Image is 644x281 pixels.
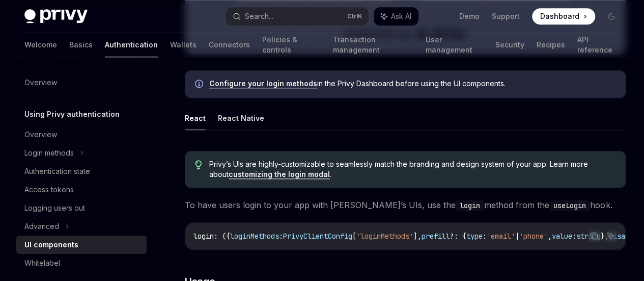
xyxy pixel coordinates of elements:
[16,199,147,217] a: Logging users out
[185,106,206,130] button: React
[374,7,418,25] button: Ask AI
[450,232,466,241] span: ?: {
[209,79,317,88] a: Configure your login methods
[24,76,57,89] div: Overview
[356,232,413,241] span: 'loginMethods'
[24,257,60,269] div: Whitelabel
[540,11,579,21] span: Dashboard
[487,232,515,241] span: 'email'
[24,129,57,141] div: Overview
[332,33,413,57] a: Transaction management
[24,33,57,57] a: Welcome
[69,33,93,57] a: Basics
[466,232,483,241] span: type
[572,232,576,241] span: :
[214,232,230,241] span: : ({
[492,11,520,21] a: Support
[24,165,90,177] div: Authentication state
[515,232,519,241] span: |
[352,232,356,241] span: [
[16,162,147,181] a: Authentication state
[209,33,250,57] a: Connectors
[603,8,620,24] button: Toggle dark mode
[601,232,609,241] span: },
[495,33,524,57] a: Security
[456,200,484,211] code: login
[218,106,264,130] button: React Native
[16,73,147,92] a: Overview
[16,254,147,272] a: Whitelabel
[105,33,158,57] a: Authentication
[279,232,283,241] span: :
[459,11,480,21] a: Demo
[16,125,147,144] a: Overview
[24,9,88,23] img: dark logo
[426,33,483,57] a: User management
[226,7,369,25] button: Search...CtrlK
[519,232,548,241] span: 'phone'
[24,184,74,196] div: Access tokens
[245,10,273,22] div: Search...
[552,232,572,241] span: value
[170,33,197,57] a: Wallets
[195,160,202,169] svg: Tip
[262,33,320,57] a: Policies & controls
[347,12,362,20] span: Ctrl K
[185,198,626,212] span: To have users login to your app with [PERSON_NAME]’s UIs, use the method from the hook.
[536,33,565,57] a: Recipes
[24,108,120,120] h5: Using Privy authentication
[193,232,214,241] span: login
[483,232,487,241] span: :
[576,232,601,241] span: string
[230,232,279,241] span: loginMethods
[229,170,330,179] a: customizing the login modal
[16,181,147,199] a: Access tokens
[283,232,352,241] span: PrivyClientConfig
[422,232,450,241] span: prefill
[587,229,601,242] button: Copy the contents from the code block
[413,232,422,241] span: ],
[549,200,590,211] code: useLogin
[548,232,552,241] span: ,
[16,236,147,254] a: UI components
[532,8,595,24] a: Dashboard
[209,79,615,89] span: in the Privy Dashboard before using the UI components.
[24,202,85,214] div: Logging users out
[209,159,615,180] span: Privy’s UIs are highly-customizable to seamlessly match the branding and design system of your ap...
[24,239,78,251] div: UI components
[604,229,617,242] button: Ask AI
[577,33,620,57] a: API reference
[24,220,59,233] div: Advanced
[195,80,205,90] svg: Info
[391,11,411,21] span: Ask AI
[24,147,74,159] div: Login methods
